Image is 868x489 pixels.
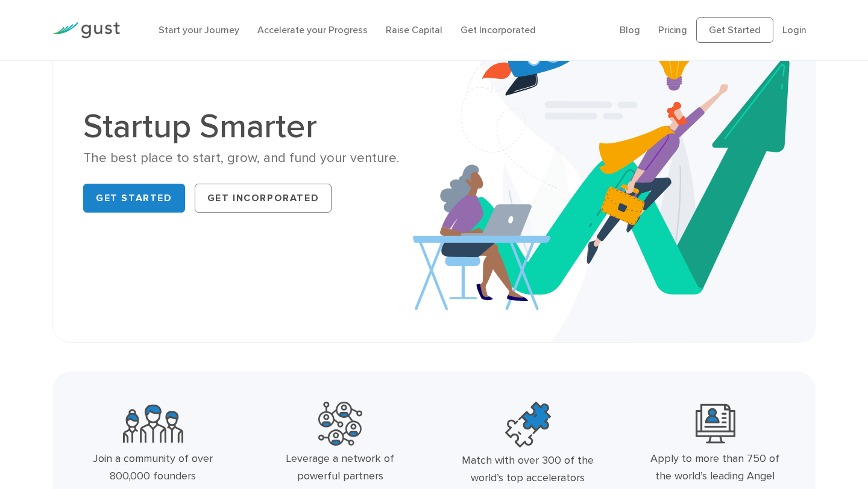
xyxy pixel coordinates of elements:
img: Top Accelerators [505,402,551,447]
a: Get Incorporated [195,184,332,213]
a: Pricing [658,24,687,36]
a: Blog [620,24,640,36]
a: Raise Capital [386,24,442,36]
a: Start your Journey [159,24,239,36]
a: Get Started [696,17,773,43]
img: Gust Logo [52,22,120,39]
img: Community Founders [123,402,183,446]
a: Login [782,24,807,36]
div: Match with over 300 of the world’s top accelerators [460,452,596,487]
img: Powerful Partners [318,402,362,446]
h1: Startup Smarter [83,110,425,143]
a: Get Incorporated [461,24,536,36]
img: Leading Angel Investment [696,402,735,446]
div: The best place to start, grow, and fund your venture. [83,149,425,167]
a: Get Started [83,184,185,213]
div: Join a community of over 800,000 founders [85,450,221,485]
a: Accelerate your Progress [257,24,368,36]
div: Leverage a network of powerful partners [272,450,408,485]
